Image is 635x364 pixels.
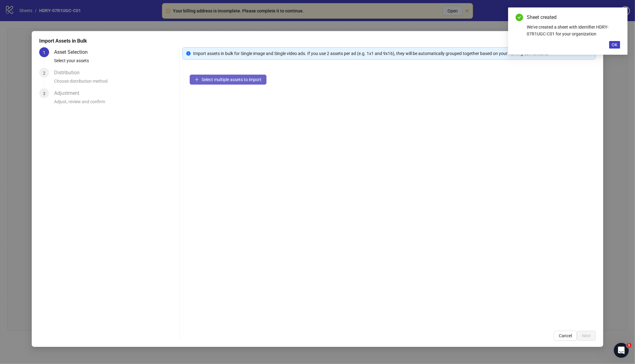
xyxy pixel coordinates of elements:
iframe: Intercom live chat [614,343,629,358]
div: Import assets in bulk for Single image and Single video ads. If you use 2 assets per ad (e.g. 1x1... [193,50,592,57]
button: Next [577,331,596,341]
div: Asset Selection [54,47,93,57]
button: OK [609,41,620,48]
div: Distribution [54,68,85,78]
div: Adjustment [54,88,84,98]
div: Import Assets in Bulk [39,37,596,45]
span: Select multiple assets to import [202,77,262,82]
div: Select your assets [54,57,177,68]
span: plus [195,77,199,82]
span: info-circle [186,51,191,56]
span: Cancel [559,333,572,338]
button: Select multiple assets to import [190,75,267,85]
div: Choose distribution method [54,78,177,88]
span: 2 [43,71,45,76]
span: OK [612,42,618,47]
span: 1 [627,343,632,348]
div: Adjust, review and confirm [54,98,177,109]
span: check-circle [516,14,523,21]
div: We've created a sheet with identifier HDRY-07R1UGC-C01 for your organization [527,24,620,37]
div: Sheet created [527,14,620,21]
button: Cancel [554,331,577,341]
a: Close [613,14,620,21]
span: 1 [43,50,45,55]
span: 3 [43,91,45,96]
